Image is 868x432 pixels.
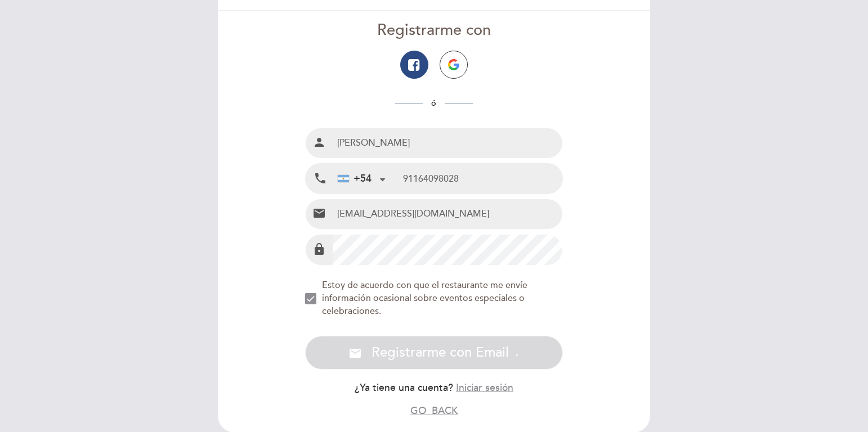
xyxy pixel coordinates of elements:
button: email Registrarme con Email [305,336,563,370]
i: email [348,346,362,360]
i: lock [312,242,326,256]
input: Nombre y Apellido [333,128,563,158]
span: ¿Ya tiene una cuenta? [355,382,453,394]
md-checkbox: NEW_MODAL_AGREE_RESTAURANT_SEND_OCCASIONAL_INFO [305,279,563,318]
div: Registrarme con [305,20,563,42]
span: ó [423,98,445,108]
img: icon-google.png [448,59,459,70]
button: Iniciar sesión [456,381,513,395]
div: +54 [338,172,372,186]
i: email [312,206,326,220]
i: local_phone [314,172,327,186]
div: Argentina: +54 [333,164,390,193]
input: Email [333,199,563,229]
input: Teléfono Móvil [403,164,562,193]
button: GO_BACK [410,404,458,418]
i: person [312,136,326,149]
span: Registrarme con Email [372,344,509,361]
span: Estoy de acuerdo con que el restaurante me envíe información ocasional sobre eventos especiales o... [322,280,527,317]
